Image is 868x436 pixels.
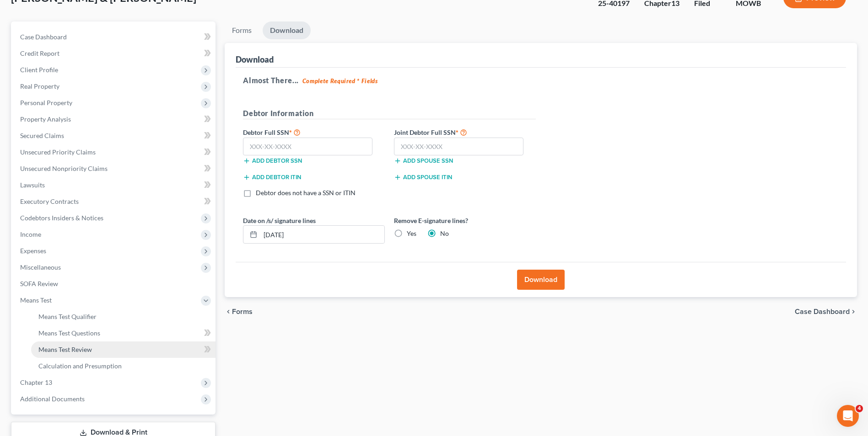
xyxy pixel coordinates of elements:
[243,75,839,86] h5: Almost There...
[13,144,216,160] a: Unsecured Priority Claims
[38,346,92,353] span: Means Test Review
[856,405,863,412] span: 4
[31,358,216,374] a: Calculation and Presumption
[20,181,45,189] span: Lawsuits
[232,308,253,315] span: Forms
[236,54,274,65] div: Download
[20,280,58,287] span: SOFA Review
[13,177,216,193] a: Lawsuits
[225,308,265,315] button: chevron_left Forms
[20,148,96,156] span: Unsecured Priority Claims
[225,21,259,39] a: Forms
[20,132,64,139] span: Secured Claims
[302,77,378,85] strong: Complete Required * Fields
[13,128,216,144] a: Secured Claims
[263,21,311,39] a: Download
[795,308,857,315] a: Case Dashboard chevron_right
[243,138,372,156] input: XXX-XX-XXXX
[238,127,389,138] label: Debtor Full SSN
[243,157,302,165] button: Add debtor SSN
[394,157,453,165] button: Add spouse SSN
[20,378,52,386] span: Chapter 13
[20,99,72,106] span: Personal Property
[13,160,216,177] a: Unsecured Nonpriority Claims
[440,229,449,238] label: No
[243,174,301,181] button: Add debtor ITIN
[20,263,61,271] span: Miscellaneous
[13,193,216,210] a: Executory Contracts
[13,276,216,292] a: SOFA Review
[260,226,384,243] input: MM/DD/YYYY
[20,214,103,222] span: Codebtors Insiders & Notices
[225,308,232,315] i: chevron_left
[20,395,85,403] span: Additional Documents
[20,66,58,74] span: Client Profile
[20,165,108,172] span: Unsecured Nonpriority Claims
[394,174,452,181] button: Add spouse ITIN
[13,111,216,128] a: Property Analysis
[517,270,565,290] button: Download
[795,308,850,315] span: Case Dashboard
[20,33,67,41] span: Case Dashboard
[20,247,46,255] span: Expenses
[243,216,316,225] label: Date on /s/ signature lines
[13,29,216,45] a: Case Dashboard
[38,362,122,370] span: Calculation and Presumption
[20,82,59,90] span: Real Property
[38,313,97,320] span: Means Test Qualifier
[256,188,356,197] label: Debtor does not have a SSN or ITIN
[20,197,79,205] span: Executory Contracts
[394,216,536,225] label: Remove E-signature lines?
[31,325,216,341] a: Means Test Questions
[20,296,52,304] span: Means Test
[31,341,216,358] a: Means Test Review
[394,138,523,156] input: XXX-XX-XXXX
[850,308,857,315] i: chevron_right
[20,230,41,238] span: Income
[407,229,416,238] label: Yes
[20,115,71,123] span: Property Analysis
[38,329,100,337] span: Means Test Questions
[389,127,540,138] label: Joint Debtor Full SSN
[243,108,536,119] h5: Debtor Information
[31,308,216,325] a: Means Test Qualifier
[13,45,216,62] a: Credit Report
[837,405,859,427] iframe: Intercom live chat
[20,49,59,57] span: Credit Report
